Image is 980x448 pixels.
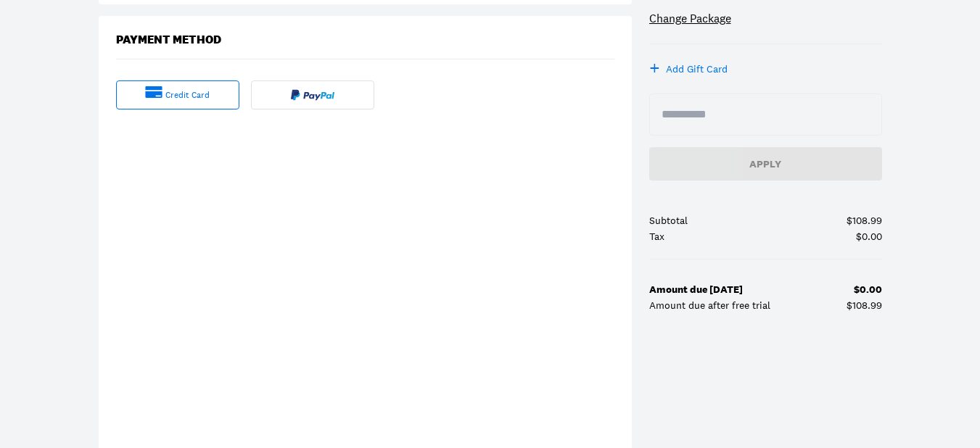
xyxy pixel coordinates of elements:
[291,89,334,101] img: Paypal fulltext logo
[649,215,688,225] div: Subtotal
[165,89,210,101] div: credit card
[649,231,664,241] div: Tax
[116,33,221,47] div: Payment Method
[649,147,882,181] button: Apply
[649,300,770,310] div: Amount due after free trial
[847,300,882,310] div: $108.99
[661,159,870,169] div: Apply
[649,61,660,75] div: +
[649,283,743,296] b: Amount due [DATE]
[649,10,731,26] a: Change Package
[854,283,882,296] b: $0.00
[847,215,882,225] div: $108.99
[856,231,882,241] div: $0.00
[649,62,728,76] button: +Add Gift Card
[666,62,728,76] div: Add Gift Card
